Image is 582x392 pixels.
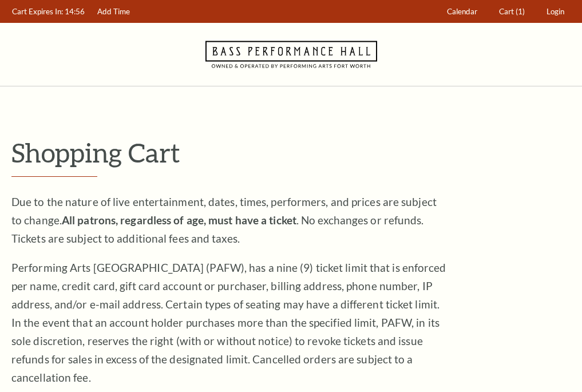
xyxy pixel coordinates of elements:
[11,259,446,387] p: Performing Arts [GEOGRAPHIC_DATA] (PAFW), has a nine (9) ticket limit that is enforced per name, ...
[541,1,570,23] a: Login
[447,7,477,16] span: Calendar
[62,213,296,227] strong: All patrons, regardless of age, must have a ticket
[516,7,525,16] span: (1)
[547,7,564,16] span: Login
[92,1,136,23] a: Add Time
[494,1,530,23] a: Cart (1)
[11,195,437,245] span: Due to the nature of live entertainment, dates, times, performers, and prices are subject to chan...
[442,1,483,23] a: Calendar
[65,7,85,16] span: 14:56
[11,138,571,167] p: Shopping Cart
[12,7,63,16] span: Cart Expires In:
[499,7,514,16] span: Cart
